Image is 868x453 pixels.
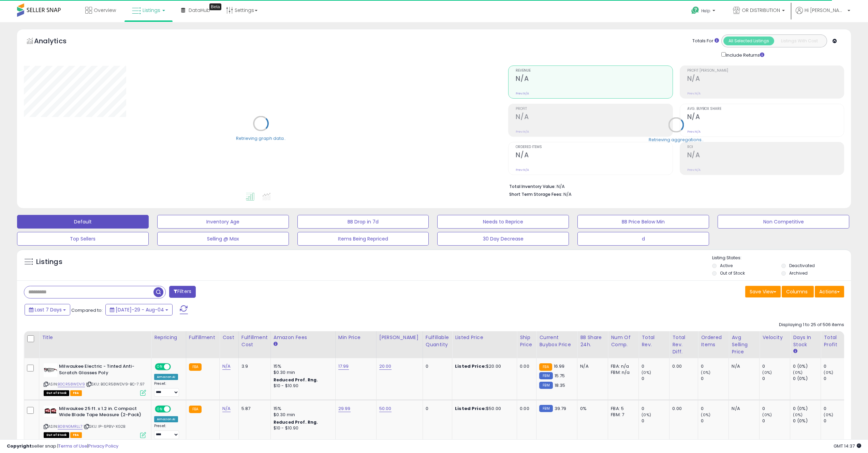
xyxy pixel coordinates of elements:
span: 18.35 [555,382,565,389]
button: Non Competitive [718,215,849,229]
div: 0 [762,418,790,424]
small: FBA [539,363,552,371]
div: ASIN: [44,363,146,395]
div: Avg Selling Price [732,334,756,355]
span: [DATE]-29 - Aug-04 [116,306,164,313]
div: 0.00 [520,363,531,369]
div: 0.00 [672,406,693,412]
a: 29.99 [338,405,351,412]
div: 0% [580,406,603,412]
div: 0 [701,418,729,424]
div: $20.00 [455,363,512,369]
b: Listed Price: [455,363,486,369]
button: BB Price Below Min [577,215,709,229]
div: Listed Price [455,334,514,341]
div: Total Rev. Diff. [672,334,695,355]
small: (0%) [793,370,803,375]
div: $10 - $10.90 [274,383,330,389]
div: 0 [762,363,790,369]
strong: Copyright [7,443,32,449]
button: Selling @ Max [157,232,289,246]
button: Top Sellers [17,232,149,246]
label: Archived [789,270,808,276]
small: Amazon Fees. [274,341,278,347]
button: d [577,232,709,246]
div: Velocity [762,334,787,341]
div: Ordered Items [701,334,726,348]
div: 0 [426,406,447,412]
div: 0 (0%) [793,363,821,369]
button: Listings With Cost [774,36,825,45]
p: Listing States: [712,255,851,261]
span: 15.75 [555,372,565,379]
small: (0%) [824,412,833,418]
span: Listings [143,7,160,14]
button: Needs to Reprice [437,215,569,229]
div: Fulfillable Quantity [426,334,449,348]
div: N/A [580,363,603,369]
div: Amazon AI [154,416,178,422]
a: Privacy Policy [88,443,118,449]
span: | SKU: IP-6P8V-XG2B [84,424,125,429]
div: Total Rev. [642,334,666,348]
div: 0 [642,376,669,382]
div: Retrieving aggregations.. [649,136,704,143]
span: Compared to: [71,307,103,313]
button: [DATE]-29 - Aug-04 [105,304,173,316]
span: Hi [PERSON_NAME] [805,7,845,14]
small: (0%) [762,370,772,375]
small: FBM [539,382,553,389]
button: Inventory Age [157,215,289,229]
div: seller snap | | [7,443,118,450]
div: 0 [762,376,790,382]
div: 0 [642,418,669,424]
a: 50.00 [379,405,392,412]
div: 0 (0%) [793,376,821,382]
div: 15% [274,363,330,369]
button: Save View [745,286,781,297]
div: 0 [642,363,669,369]
label: Out of Stock [720,270,745,276]
small: FBM [539,372,553,379]
button: Filters [169,286,196,298]
a: 17.99 [338,363,349,370]
div: Displaying 1 to 25 of 506 items [779,322,844,328]
div: 0 [701,363,729,369]
span: OR DISTRIBUTION [742,7,780,14]
div: $50.00 [455,406,512,412]
div: N/A [732,363,754,369]
small: (0%) [762,412,772,418]
small: FBA [189,406,202,413]
button: BB Drop in 7d [297,215,429,229]
div: Ship Price [520,334,533,348]
button: Last 7 Days [25,304,70,316]
div: Num of Comp. [611,334,636,348]
small: FBA [189,363,202,371]
span: OFF [170,364,181,370]
span: Help [701,8,710,14]
div: Totals For [692,38,719,44]
button: Items Being Repriced [297,232,429,246]
div: FBM: n/a [611,369,633,376]
a: B08NGMRLL7 [58,424,83,429]
div: [PERSON_NAME] [379,334,420,341]
div: 0 (0%) [793,418,821,424]
b: Milwaukee 25 ft. x 1.2 in. Compact Wide Blade Tape Measure (2-Pack) [59,406,142,420]
label: Active [720,263,733,268]
span: All listings that are currently out of stock and unavailable for purchase on Amazon [44,432,69,438]
small: (0%) [824,370,833,375]
div: 0.00 [672,363,693,369]
i: Get Help [691,6,700,15]
div: Days In Stock [793,334,818,348]
div: 0 [701,376,729,382]
span: 39.79 [555,405,567,412]
div: BB Share 24h. [580,334,605,348]
b: Reduced Prof. Rng. [274,419,318,425]
div: Preset: [154,381,181,397]
b: Listed Price: [455,405,486,412]
a: Help [686,1,722,22]
div: 0 (0%) [793,406,821,412]
div: Amazon AI [154,374,178,380]
small: FBM [539,405,553,412]
span: 2025-08-12 14:37 GMT [834,443,861,449]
